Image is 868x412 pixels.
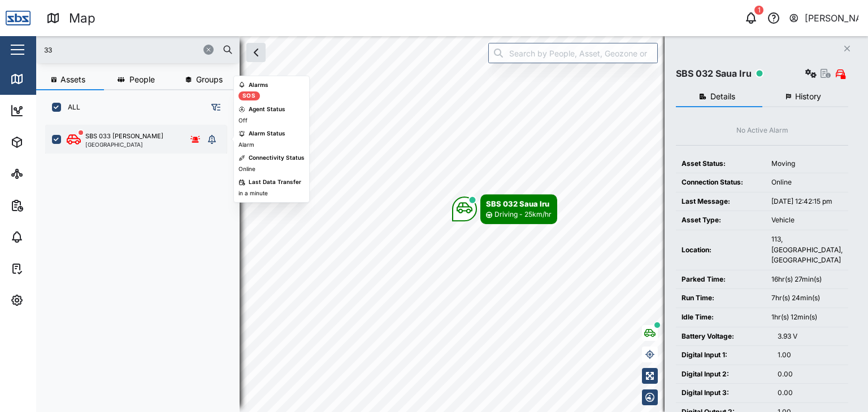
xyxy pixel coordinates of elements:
[29,262,60,275] div: Tasks
[771,215,843,226] div: Vehicle
[238,189,268,198] div: in a minute
[249,178,301,187] div: Last Data Transfer
[85,142,163,147] div: [GEOGRAPHIC_DATA]
[29,199,68,212] div: Reports
[43,41,233,58] input: Search assets or drivers
[682,196,760,207] div: Last Message:
[771,274,843,285] div: 16hr(s) 27min(s)
[778,350,843,361] div: 1.00
[682,312,760,323] div: Idle Time:
[682,369,766,380] div: Digital Input 2:
[242,91,255,100] div: SOS
[771,196,843,207] div: [DATE] 12:42:15 pm
[36,36,868,412] canvas: Map
[452,194,557,224] div: Map marker
[682,245,760,256] div: Location:
[196,76,223,84] span: Groups
[682,350,766,361] div: Digital Input 1:
[778,331,843,342] div: 3.93 V
[771,312,843,323] div: 1hr(s) 12min(s)
[29,231,64,243] div: Alarms
[771,159,843,169] div: Moving
[85,132,163,141] div: SBS 033 [PERSON_NAME]
[710,93,735,100] span: Details
[778,369,843,380] div: 0.00
[29,104,80,117] div: Dashboard
[682,388,766,398] div: Digital Input 3:
[238,116,248,125] div: Off
[788,10,859,26] button: [PERSON_NAME]
[754,6,763,15] div: 1
[129,76,155,84] span: People
[676,67,752,81] div: SBS 032 Saua Iru
[488,43,658,63] input: Search by People, Asset, Geozone or Place
[486,198,552,209] div: SBS 032 Saua Iru
[736,125,788,136] div: No Active Alarm
[60,76,85,84] span: Assets
[29,168,57,180] div: Sites
[249,129,285,138] div: Alarm Status
[771,177,843,188] div: Online
[682,274,760,285] div: Parked Time:
[682,331,766,342] div: Battery Voltage:
[771,234,843,266] div: 113, [GEOGRAPHIC_DATA], [GEOGRAPHIC_DATA]
[249,105,285,114] div: Agent Status
[771,293,843,304] div: 7hr(s) 24min(s)
[682,215,760,226] div: Asset Type:
[805,11,859,25] div: [PERSON_NAME]
[682,159,760,169] div: Asset Status:
[29,136,64,148] div: Assets
[682,293,760,304] div: Run Time:
[6,6,31,30] img: Main Logo
[778,388,843,398] div: 0.00
[494,209,552,220] div: Driving - 25km/hr
[61,103,80,112] label: ALL
[45,121,239,403] div: grid
[238,141,254,150] div: Alarm
[795,93,821,100] span: History
[69,8,96,28] div: Map
[249,81,268,90] div: Alarms
[29,73,55,85] div: Map
[249,154,305,163] div: Connectivity Status
[29,294,70,306] div: Settings
[238,165,255,174] div: Online
[682,177,760,188] div: Connection Status:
